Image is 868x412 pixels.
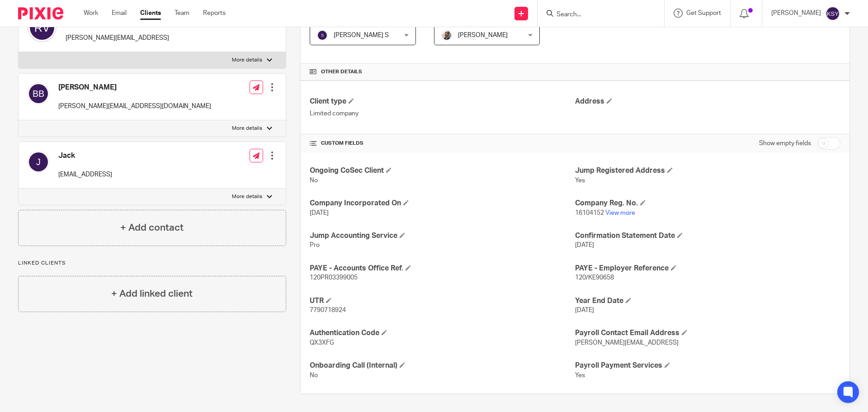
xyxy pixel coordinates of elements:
span: QX3XFG [310,340,334,346]
span: Yes [575,177,585,184]
span: [PERSON_NAME][EMAIL_ADDRESS] [575,340,679,346]
p: [PERSON_NAME] [771,9,821,18]
h4: Jump Accounting Service [310,231,575,241]
p: Limited company [310,109,575,118]
img: Matt%20Circle.png [441,30,452,41]
span: 16104152 [575,210,604,216]
p: More details [232,193,262,200]
p: [PERSON_NAME][EMAIL_ADDRESS] [66,33,169,43]
a: Reports [203,9,226,18]
span: [DATE] [575,242,594,248]
a: Email [112,9,127,18]
h4: Client type [310,97,575,106]
p: More details [232,125,262,132]
a: View more [605,210,635,216]
img: svg%3E [826,6,840,21]
h4: Payroll Contact Email Address [575,328,840,338]
p: [PERSON_NAME][EMAIL_ADDRESS][DOMAIN_NAME] [58,102,211,111]
h4: Ongoing CoSec Client [310,166,575,175]
h4: CUSTOM FIELDS [310,140,575,147]
a: Work [84,9,98,18]
a: Clients [140,9,161,18]
h4: Jump Registered Address [575,166,840,175]
span: [PERSON_NAME] S [334,32,389,38]
img: Pixie [18,7,63,19]
span: Pro [310,242,320,248]
h4: [PERSON_NAME] [58,83,211,92]
span: 120/KE90658 [575,275,614,281]
h4: Payroll Payment Services [575,361,840,370]
label: Show empty fields [759,139,811,148]
h4: Address [575,97,840,106]
img: svg%3E [28,151,49,173]
a: Team [175,9,189,18]
h4: Company Incorporated On [310,199,575,208]
span: [DATE] [575,307,594,313]
h4: Authentication Code [310,328,575,338]
h4: + Add linked client [111,287,193,301]
p: More details [232,57,262,64]
p: [EMAIL_ADDRESS] [58,170,112,179]
span: No [310,177,318,184]
span: [PERSON_NAME] [458,32,508,38]
h4: PAYE - Employer Reference [575,264,840,273]
img: svg%3E [317,30,328,41]
span: 120PR03399005 [310,275,358,281]
img: svg%3E [28,13,57,42]
h4: UTR [310,296,575,306]
h4: + Add contact [120,221,184,235]
span: [DATE] [310,210,329,216]
h4: Year End Date [575,296,840,306]
h4: PAYE - Accounts Office Ref. [310,264,575,273]
h4: Jack [58,151,112,161]
span: Other details [321,68,362,76]
img: svg%3E [28,83,49,104]
h4: Onboarding Call (Internal) [310,361,575,370]
span: No [310,372,318,379]
span: Yes [575,372,585,379]
h4: Confirmation Statement Date [575,231,840,241]
h4: Company Reg. No. [575,199,840,208]
span: 7790718924 [310,307,346,313]
span: Get Support [686,10,721,16]
p: Linked clients [18,260,286,267]
input: Search [556,11,637,19]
